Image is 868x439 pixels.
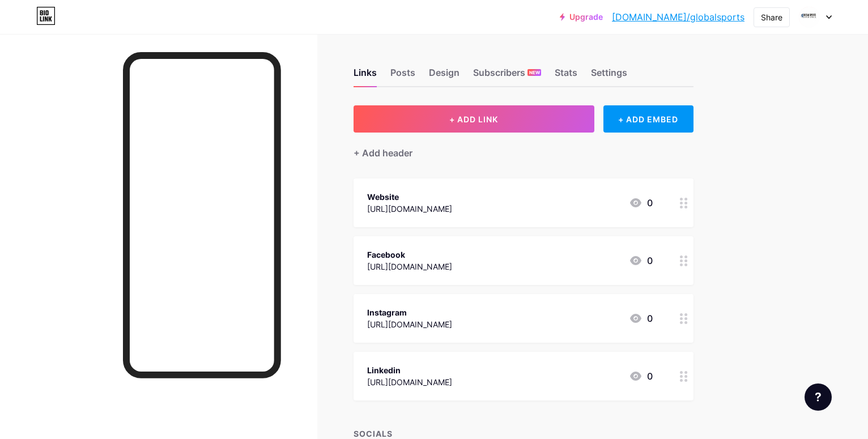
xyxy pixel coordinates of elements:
[354,146,412,160] div: + Add header
[354,66,377,86] div: Links
[367,306,452,318] div: Instagram
[629,254,653,267] div: 0
[367,249,452,261] div: Facebook
[798,6,820,28] img: globalsports
[390,66,415,86] div: Posts
[629,196,653,210] div: 0
[560,12,603,22] a: Upgrade
[367,376,452,388] div: [URL][DOMAIN_NAME]
[367,203,452,215] div: [URL][DOMAIN_NAME]
[367,261,452,272] div: [URL][DOMAIN_NAME]
[612,10,744,24] a: [DOMAIN_NAME]/globalsports
[354,105,594,133] button: + ADD LINK
[367,191,452,203] div: Website
[629,312,653,325] div: 0
[591,66,627,86] div: Settings
[473,66,541,86] div: Subscribers
[449,114,498,124] span: + ADD LINK
[367,364,452,376] div: Linkedin
[367,318,452,330] div: [URL][DOMAIN_NAME]
[603,105,693,133] div: + ADD EMBED
[555,66,577,86] div: Stats
[761,11,782,23] div: Share
[529,69,540,76] span: NEW
[429,66,459,86] div: Design
[629,369,653,383] div: 0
